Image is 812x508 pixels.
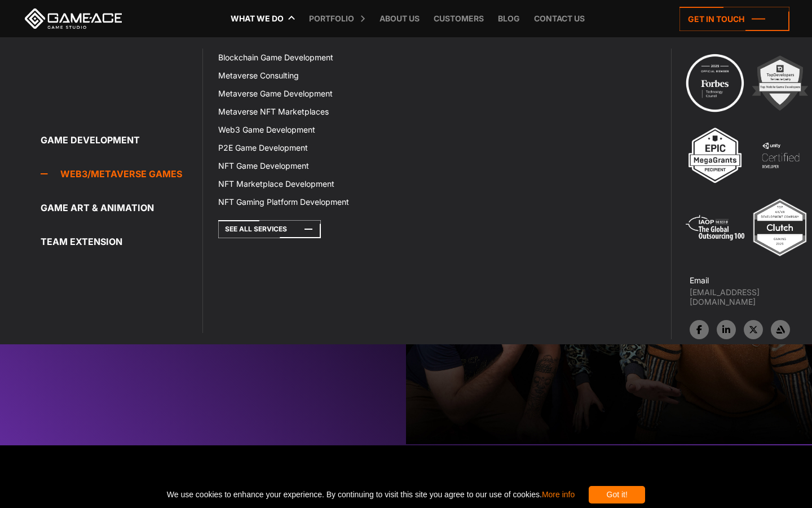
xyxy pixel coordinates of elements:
a: Game Art & Animation [41,196,202,219]
img: 5 [684,196,746,259]
a: Metaverse Consulting [211,67,352,85]
a: Blockchain Game Development [211,49,352,67]
a: Team Extension [41,230,202,253]
a: See All Services [218,220,321,238]
a: P2E Game Development [211,139,352,157]
a: NFT Game Development [211,157,352,175]
img: Top ar vr development company gaming 2025 game ace [749,196,811,259]
img: 3 [684,124,746,186]
div: Got it! [589,486,645,503]
img: 2 [749,52,811,114]
a: Metaverse Game Development [211,85,352,103]
a: Web3/Metaverse Games [41,163,202,185]
a: NFT Gaming Platform Development [211,193,352,211]
a: NFT Marketplace Development [211,175,352,193]
a: Game development [41,129,202,151]
a: More info [542,490,575,499]
a: Web3 Game Development [211,121,352,139]
a: [EMAIL_ADDRESS][DOMAIN_NAME] [690,287,812,306]
span: We use cookies to enhance your experience. By continuing to visit this site you agree to our use ... [167,486,575,503]
strong: Email [690,275,709,285]
a: Metaverse NFT Marketplaces [211,103,352,121]
a: Get in touch [679,7,789,31]
img: 4 [749,124,811,186]
img: Technology council badge program ace 2025 game ace [684,52,746,114]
